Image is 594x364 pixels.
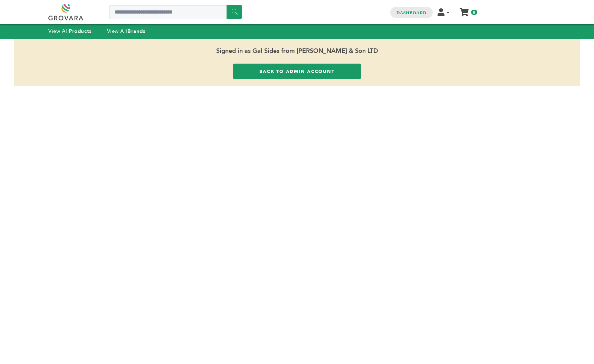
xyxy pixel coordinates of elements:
a: Dashboard [396,10,427,15]
a: Back to Admin Account [233,64,361,79]
strong: Products [69,28,92,35]
input: Search a product or brand... [109,5,242,19]
span: 0 [471,10,477,15]
a: My Cart [460,6,468,13]
strong: Brands [127,28,145,35]
a: View AllProducts [48,28,92,35]
a: View AllBrands [107,28,146,35]
span: Signed in as Gal Sides from [PERSON_NAME] & Son LTD [14,39,580,64]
